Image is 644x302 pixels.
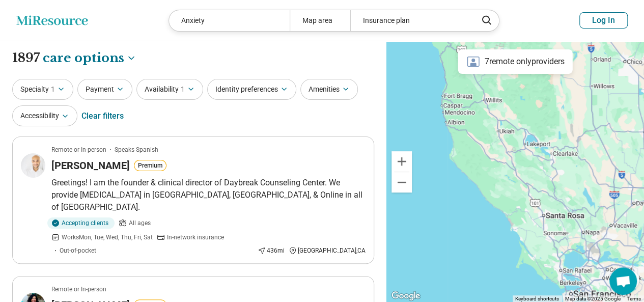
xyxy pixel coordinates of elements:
[81,104,124,128] div: Clear filters
[290,10,350,31] div: Map area
[207,79,296,100] button: Identity preferences
[609,267,637,295] div: Open chat
[458,49,573,74] div: 7 remote only providers
[565,296,621,301] span: Map data ©2025 Google
[12,105,77,126] button: Accessibility
[391,172,412,193] button: Zoom out
[51,285,106,294] p: Remote or In-person
[12,49,136,67] h1: 1897
[51,145,106,154] p: Remote or In-person
[627,296,641,301] a: Terms (opens in new tab)
[350,10,471,31] div: Insurance plan
[181,84,185,95] span: 1
[258,246,285,255] div: 436 mi
[77,79,132,100] button: Payment
[12,79,73,100] button: Specialty1
[60,246,96,255] span: Out-of-pocket
[62,233,153,242] span: Works Mon, Tue, Wed, Thu, Fri, Sat
[169,10,290,31] div: Anxiety
[47,217,115,229] div: Accepting clients
[129,218,151,228] span: All ages
[43,49,124,67] span: care options
[579,12,628,29] button: Log In
[51,158,130,173] h3: [PERSON_NAME]
[289,246,366,255] div: [GEOGRAPHIC_DATA] , CA
[43,49,136,67] button: Care options
[167,233,224,242] span: In-network insurance
[136,79,203,100] button: Availability1
[51,84,55,95] span: 1
[115,145,158,154] span: Speaks Spanish
[300,79,358,100] button: Amenities
[51,177,366,213] p: Greetings! I am the founder & clinical director of Daybreak Counseling Center. We provide [MEDICA...
[134,160,166,171] button: Premium
[391,151,412,172] button: Zoom in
